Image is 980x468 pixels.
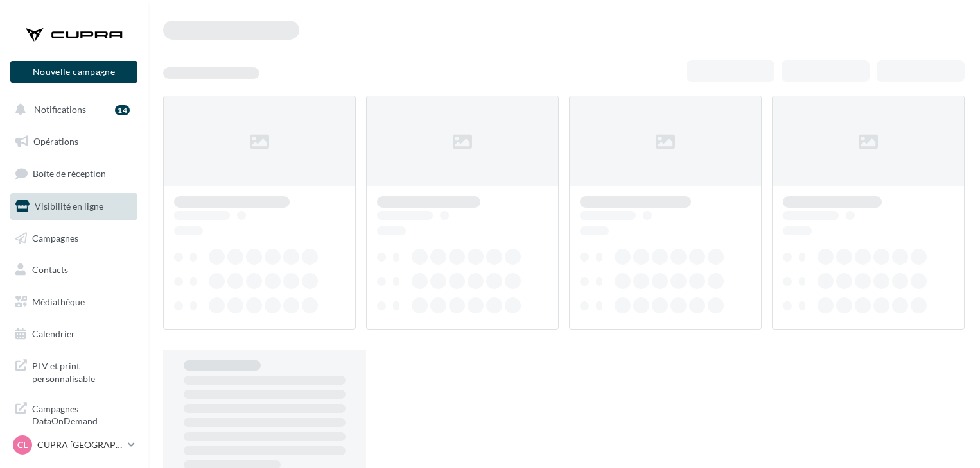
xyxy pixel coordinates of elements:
button: Nouvelle campagne [10,61,137,83]
a: Médiathèque [8,288,140,315]
span: Notifications [34,104,86,115]
a: CL CUPRA [GEOGRAPHIC_DATA] [10,433,137,457]
a: Campagnes DataOnDemand [8,395,140,433]
span: PLV et print personnalisable [32,357,132,385]
a: Opérations [8,128,140,155]
button: Notifications 14 [8,96,135,123]
span: Opérations [33,136,78,147]
a: Calendrier [8,321,140,347]
span: Calendrier [32,328,75,339]
a: PLV et print personnalisable [8,352,140,390]
span: Boîte de réception [33,168,106,179]
a: Visibilité en ligne [8,193,140,220]
a: Boîte de réception [8,160,140,187]
a: Campagnes [8,225,140,252]
p: CUPRA [GEOGRAPHIC_DATA] [37,439,123,451]
span: Campagnes DataOnDemand [32,400,132,428]
span: Campagnes [32,232,78,243]
div: 14 [115,105,130,115]
span: Visibilité en ligne [35,201,103,212]
span: Contacts [32,264,68,275]
span: CL [17,439,28,451]
span: Médiathèque [32,296,85,307]
a: Contacts [8,256,140,283]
